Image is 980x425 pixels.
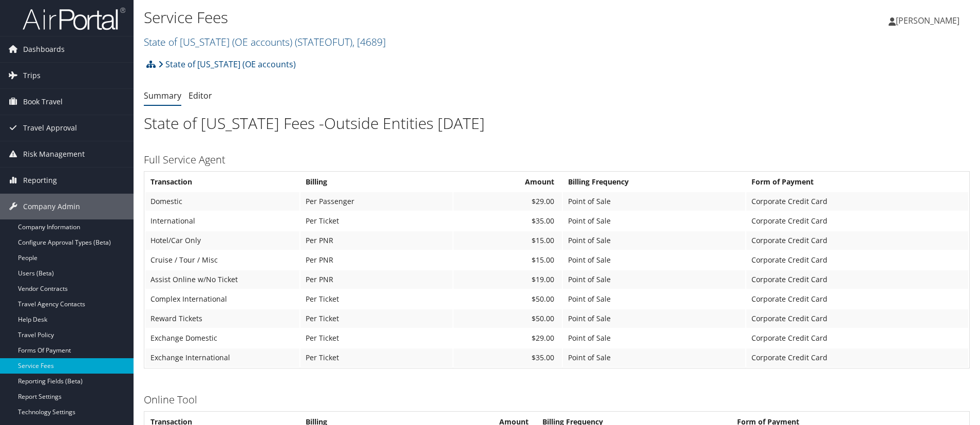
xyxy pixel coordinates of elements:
td: Point of Sale [563,309,745,328]
td: Cruise / Tour / Misc [145,251,299,269]
span: Trips [23,63,41,88]
td: Corporate Credit Card [746,309,968,328]
td: Exchange International [145,348,299,367]
td: Per PNR [300,251,453,269]
span: Risk Management [23,141,85,167]
td: Point of Sale [563,212,745,230]
td: Per Ticket [300,212,453,230]
th: Billing [300,173,453,191]
td: $50.00 [454,309,562,328]
td: Reward Tickets [145,309,299,328]
td: Point of Sale [563,329,745,347]
td: Exchange Domestic [145,329,299,347]
h3: Online Tool [144,393,970,407]
td: $19.00 [454,270,562,289]
td: $29.00 [454,329,562,347]
td: $50.00 [454,290,562,308]
td: Point of Sale [563,231,745,250]
span: Reporting [23,168,57,193]
th: Billing Frequency [563,173,745,191]
a: Editor [189,90,212,101]
th: Transaction [145,173,299,191]
span: Travel Approval [23,115,77,141]
h3: Full Service Agent [144,153,970,167]
a: State of [US_STATE] (OE accounts) [158,54,296,75]
td: Point of Sale [563,251,745,269]
td: Corporate Credit Card [746,290,968,308]
td: Hotel/Car Only [145,231,299,250]
td: Corporate Credit Card [746,348,968,367]
td: Domestic [145,192,299,211]
td: Corporate Credit Card [746,212,968,230]
a: State of [US_STATE] (OE accounts) [144,35,386,49]
td: Point of Sale [563,270,745,289]
td: Per Ticket [300,309,453,328]
h1: Service Fees [144,7,694,28]
td: Corporate Credit Card [746,192,968,211]
span: Book Travel [23,89,63,115]
td: $35.00 [454,212,562,230]
td: $15.00 [454,231,562,250]
td: Point of Sale [563,192,745,211]
td: Point of Sale [563,290,745,308]
th: Amount [454,173,562,191]
span: ( STATEOFUT ) [295,35,352,49]
td: $29.00 [454,192,562,211]
td: Corporate Credit Card [746,231,968,250]
td: Per PNR [300,231,453,250]
td: Per PNR [300,270,453,289]
td: Corporate Credit Card [746,251,968,269]
td: Point of Sale [563,348,745,367]
td: Assist Online w/No Ticket [145,270,299,289]
span: , [ 4689 ] [352,35,386,49]
td: Per Ticket [300,329,453,347]
a: [PERSON_NAME] [889,5,970,36]
td: $35.00 [454,348,562,367]
td: Complex International [145,290,299,308]
td: International [145,212,299,230]
h1: State of [US_STATE] Fees -Outside Entities [DATE] [144,113,970,134]
td: Corporate Credit Card [746,270,968,289]
img: airportal-logo.png [23,7,125,31]
td: Corporate Credit Card [746,329,968,347]
td: Per Passenger [300,192,453,211]
td: $15.00 [454,251,562,269]
span: [PERSON_NAME] [896,15,959,26]
span: Dashboards [23,36,65,62]
td: Per Ticket [300,348,453,367]
th: Form of Payment [746,173,968,191]
a: Summary [144,90,181,101]
td: Per Ticket [300,290,453,308]
span: Company Admin [23,194,80,219]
